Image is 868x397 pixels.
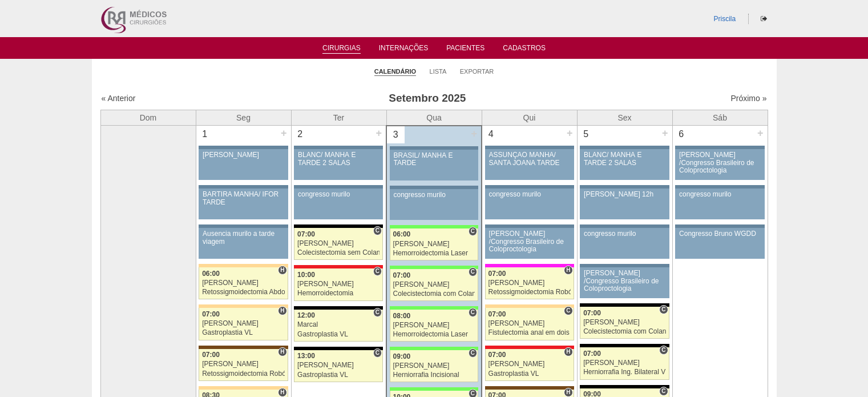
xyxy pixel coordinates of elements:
[294,350,383,382] a: C 13:00 [PERSON_NAME] Gastroplastia VL
[430,67,447,75] a: Lista
[488,320,571,327] div: [PERSON_NAME]
[202,310,220,318] span: 07:00
[390,186,478,189] div: Key: Aviso
[294,310,383,342] a: C 12:00 Marcal Gastroplastia VL
[756,126,765,141] div: +
[488,270,506,278] span: 07:00
[583,368,666,376] div: Herniorrafia Ing. Bilateral VL
[373,308,382,317] span: Consultório
[659,305,668,314] span: Consultório
[488,360,571,368] div: [PERSON_NAME]
[580,146,669,149] div: Key: Aviso
[202,279,285,287] div: [PERSON_NAME]
[564,347,572,356] span: Hospital
[564,306,572,315] span: Consultório
[202,320,285,327] div: [PERSON_NAME]
[297,271,315,279] span: 10:00
[679,191,761,198] div: congresso murilo
[294,265,383,268] div: Key: Assunção
[199,189,288,219] a: BARTIRA MANHÃ/ IFOR TARDE
[196,110,291,126] th: Seg
[761,15,767,22] i: Sair
[659,387,668,396] span: Consultório
[298,191,379,198] div: congresso murilo
[373,267,382,276] span: Consultório
[580,267,669,298] a: [PERSON_NAME] /Congresso Brasileiro de Coloproctologia
[199,349,288,381] a: H 07:00 [PERSON_NAME] Retossigmoidectomia Robótica
[469,348,477,358] span: Consultório
[199,224,288,228] div: Key: Aviso
[580,149,669,180] a: BLANC/ MANHÃ E TARDE 2 SALAS
[199,267,288,299] a: H 06:00 [PERSON_NAME] Retossigmoidectomia Abdominal VL
[485,267,574,299] a: H 07:00 [PERSON_NAME] Retossigmoidectomia Robótica
[278,347,286,356] span: Hospital
[580,264,669,267] div: Key: Aviso
[485,146,574,149] div: Key: Aviso
[583,359,666,367] div: [PERSON_NAME]
[469,227,477,236] span: Consultório
[485,349,574,381] a: H 07:00 [PERSON_NAME] Gastroplastia VL
[297,290,380,297] div: Hemorroidectomia
[584,230,665,238] div: congresso murilo
[390,150,478,181] a: BRASIL/ MANHÃ E TARDE
[387,126,405,143] div: 3
[580,185,669,189] div: Key: Aviso
[469,126,479,141] div: +
[489,230,570,253] div: [PERSON_NAME] /Congresso Brasileiro de Coloproctologia
[390,189,478,220] a: congresso murilo
[460,67,494,75] a: Exportar
[673,126,691,143] div: 6
[485,149,574,180] a: ASSUNÇÃO MANHÃ/ SANTA JOANA TARDE
[580,303,669,307] div: Key: Blanc
[583,319,666,326] div: [PERSON_NAME]
[390,225,478,228] div: Key: Brasil
[292,126,309,143] div: 2
[199,308,288,340] a: H 07:00 [PERSON_NAME] Gastroplastia VL
[488,370,571,378] div: Gastroplastia VL
[202,288,285,296] div: Retossigmoidectomia Abdominal VL
[297,321,380,328] div: Marcal
[294,146,383,149] div: Key: Aviso
[488,329,571,336] div: Fistulectomia anal em dois tempos
[488,279,571,287] div: [PERSON_NAME]
[469,267,477,276] span: Consultório
[393,290,475,298] div: Colecistectomia com Colangiografia VL
[393,322,475,329] div: [PERSON_NAME]
[390,310,478,342] a: C 08:00 [PERSON_NAME] Hemorroidectomia Laser
[294,185,383,189] div: Key: Aviso
[390,266,478,269] div: Key: Brasil
[390,350,478,382] a: C 09:00 [PERSON_NAME] Herniorrafia Incisional
[202,270,220,278] span: 06:00
[294,189,383,219] a: congresso murilo
[393,362,475,370] div: [PERSON_NAME]
[390,269,478,301] a: C 07:00 [PERSON_NAME] Colecistectomia com Colangiografia VL
[394,191,475,199] div: congresso murilo
[485,224,574,228] div: Key: Aviso
[278,266,286,275] span: Hospital
[394,152,475,167] div: BRASIL/ MANHÃ E TARDE
[580,385,669,388] div: Key: Blanc
[672,110,768,126] th: Sáb
[373,348,382,358] span: Consultório
[584,151,665,166] div: BLANC/ MANHÃ E TARDE 2 SALAS
[580,228,669,259] a: congresso murilo
[583,350,601,358] span: 07:00
[297,352,315,360] span: 13:00
[202,329,285,336] div: Gastroplastia VL
[393,312,411,320] span: 08:00
[564,266,572,275] span: Hospital
[485,189,574,219] a: congresso murilo
[489,151,570,166] div: ASSUNÇÃO MANHÃ/ SANTA JOANA TARDE
[291,110,386,126] th: Ter
[446,44,485,55] a: Pacientes
[390,347,478,350] div: Key: Brasil
[373,226,382,235] span: Consultório
[202,351,220,359] span: 07:00
[199,149,288,180] a: [PERSON_NAME]
[393,352,411,360] span: 09:00
[679,230,761,238] div: Congresso Bruno WGDD
[503,44,546,55] a: Cadastros
[199,185,288,189] div: Key: Aviso
[489,191,570,198] div: congresso murilo
[584,191,665,198] div: [PERSON_NAME] 12h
